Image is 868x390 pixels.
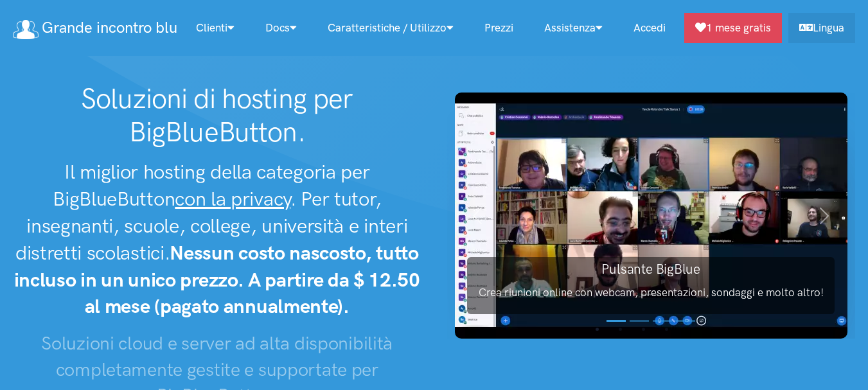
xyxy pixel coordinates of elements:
a: Assistenza [529,14,618,42]
a: Caratteristiche / Utilizzo [312,14,469,42]
a: 1 mese gratis [684,13,782,43]
a: Lingua [788,13,855,43]
strong: Nessun costo nascosto, tutto incluso in un unico prezzo. A partire da $ 12.50 al mese (pagato ann... [14,241,420,319]
p: Crea riunioni online con webcam, presentazioni, sondaggi e molto altro! [467,284,835,301]
a: Prezzi [469,14,529,42]
a: Accedi [618,14,681,42]
u: con la privacy [175,187,290,211]
img: logo [13,20,39,39]
a: Clienti [181,14,250,42]
img: Schermata del pulsante BigBlue [455,93,847,339]
h2: Il miglior hosting della categoria per BigBlueButton . Per tutor, insegnanti, scuole, college, un... [13,159,421,320]
a: Docs [250,14,312,42]
a: Grande incontro blu [13,14,177,42]
h1: Soluzioni di hosting per BigBlueButton. [13,82,421,148]
h3: Pulsante BigBlue [467,260,835,278]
